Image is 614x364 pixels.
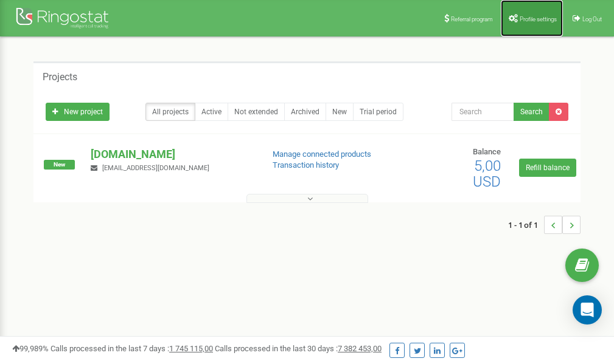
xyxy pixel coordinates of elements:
[452,103,514,121] input: Search
[353,103,403,121] a: Trial period
[284,103,326,121] a: Archived
[508,216,544,234] span: 1 - 1 of 1
[102,164,209,172] span: [EMAIL_ADDRESS][DOMAIN_NAME]
[273,149,371,159] a: Manage connected products
[326,103,354,121] a: New
[44,160,75,170] span: New
[215,344,382,353] span: Calls processed in the last 30 days :
[519,159,576,177] a: Refill balance
[582,16,602,22] span: Log Out
[51,344,213,353] span: Calls processed in the last 7 days :
[520,16,557,22] span: Profile settings
[91,146,253,162] p: [DOMAIN_NAME]
[473,157,501,190] span: 5,00 USD
[273,160,339,170] a: Transaction history
[169,344,213,353] u: 1 745 115,00
[145,103,195,121] a: All projects
[451,16,493,22] span: Referral program
[573,295,602,325] div: Open Intercom Messenger
[508,204,581,246] nav: ...
[43,72,77,83] h5: Projects
[228,103,285,121] a: Not extended
[46,103,110,121] a: New project
[514,103,549,121] button: Search
[12,344,49,353] span: 99,989%
[338,344,382,353] u: 7 382 453,00
[473,147,501,156] span: Balance
[195,103,228,121] a: Active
